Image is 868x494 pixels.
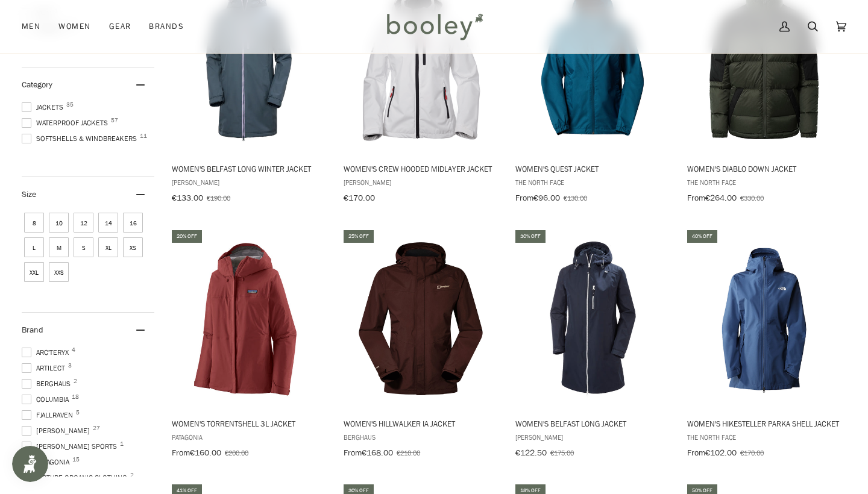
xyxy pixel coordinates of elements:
[687,418,841,429] span: Women's Hikesteller Parka Shell Jacket
[564,193,587,203] span: €130.00
[123,237,143,257] span: Size: XS
[24,213,44,233] span: Size: 8
[344,192,375,204] span: €170.00
[207,193,230,203] span: €190.00
[740,448,764,458] span: €170.00
[58,20,90,33] span: Women
[22,410,77,421] span: Fjallraven
[515,447,547,458] span: €122.50
[382,9,487,44] img: Booley
[687,230,717,243] div: 40% off
[705,192,737,204] span: €264.00
[74,213,93,233] span: Size: 12
[22,457,73,467] span: Patagonia
[225,448,248,458] span: €200.00
[344,447,362,458] span: From
[22,425,93,436] span: [PERSON_NAME]
[74,237,93,257] span: Size: S
[344,432,498,442] span: Berghaus
[149,20,184,33] span: Brands
[22,347,72,358] span: Arc'teryx
[705,447,737,458] span: €102.00
[342,228,500,462] a: Women's Hillwalker IA Jacket
[12,446,48,482] iframe: Button to open loyalty program pop-up
[109,20,131,33] span: Gear
[190,447,221,458] span: €160.00
[22,102,67,113] span: Jackets
[172,230,202,243] div: 20% off
[687,177,841,187] span: The North Face
[68,363,72,369] span: 3
[22,363,69,374] span: Artilect
[687,432,841,442] span: The North Face
[22,378,74,389] span: Berghaus
[344,418,498,429] span: Women's Hillwalker IA Jacket
[130,472,134,478] span: 2
[515,432,670,442] span: [PERSON_NAME]
[22,394,72,405] span: Columbia
[172,163,326,174] span: Women's Belfast Long Winter Jacket
[172,447,190,458] span: From
[74,378,77,384] span: 2
[49,237,69,257] span: Size: M
[515,418,670,429] span: Women's Belfast Long Jacket
[49,262,69,282] span: Size: XXS
[515,163,670,174] span: Women's Quest Jacket
[342,240,500,398] img: Berghaus Women's Hillwalker IA Shell Jacket Cedar Brown - Booley Galway
[98,237,118,257] span: Size: XL
[120,441,124,447] span: 1
[514,240,671,398] img: Helly Hansen Women's Belfast Long Jacket Navy - Booley Galway
[550,448,574,458] span: €175.00
[344,230,374,243] div: 25% off
[740,193,764,203] span: €330.00
[98,213,118,233] span: Size: 14
[687,447,705,458] span: From
[24,262,44,282] span: Size: XXL
[76,410,80,416] span: 5
[140,133,147,139] span: 11
[685,228,843,462] a: Women's Hikesteller Parka Shell Jacket
[515,177,670,187] span: The North Face
[515,230,546,243] div: 30% off
[344,177,498,187] span: [PERSON_NAME]
[22,441,121,452] span: [PERSON_NAME] Sports
[22,20,40,33] span: Men
[123,213,143,233] span: Size: 16
[66,102,74,108] span: 35
[514,228,671,462] a: Women's Belfast Long Jacket
[22,133,140,144] span: Softshells & Windbreakers
[533,192,560,204] span: €96.00
[22,472,131,483] span: Picture Organic Clothing
[24,237,44,257] span: Size: L
[172,177,326,187] span: [PERSON_NAME]
[111,117,118,123] span: 57
[22,189,36,200] span: Size
[172,192,203,204] span: €133.00
[72,347,75,353] span: 4
[170,240,328,398] img: Patagonia Women's Torrentshell 3L Jacket Oxide Red - Booley Galway
[172,432,326,442] span: Patagonia
[344,163,498,174] span: Women's Crew Hooded Midlayer Jacket
[685,240,843,398] img: The North Face Women’s Hikesteller Parka Shell Jacket Shady Blue - Booley Galway
[170,228,328,462] a: Women's Torrentshell 3L Jacket
[172,418,326,429] span: Women's Torrentshell 3L Jacket
[22,117,112,128] span: Waterproof Jackets
[22,324,43,336] span: Brand
[397,448,420,458] span: €210.00
[515,192,533,204] span: From
[22,79,52,90] span: Category
[49,213,69,233] span: Size: 10
[687,163,841,174] span: Women's Diablo Down Jacket
[687,192,705,204] span: From
[72,394,79,400] span: 18
[362,447,393,458] span: €168.00
[72,457,80,463] span: 15
[93,425,100,431] span: 27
